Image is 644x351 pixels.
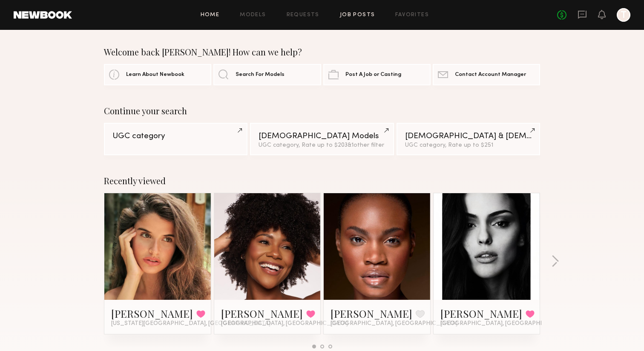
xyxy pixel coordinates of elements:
[440,320,567,327] span: [GEOGRAPHIC_DATA], [GEOGRAPHIC_DATA]
[395,12,429,18] a: Favorites
[112,132,239,140] div: UGC category
[340,12,375,18] a: Job Posts
[201,12,220,18] a: Home
[104,176,540,186] div: Recently viewed
[397,123,540,155] a: [DEMOGRAPHIC_DATA] & [DEMOGRAPHIC_DATA] ModelsUGC category, Rate up to $251
[104,64,211,85] a: Learn About Newbook
[104,123,247,155] a: UGC category
[104,106,540,116] div: Continue your search
[240,12,266,18] a: Models
[405,142,532,148] div: UGC category, Rate up to $251
[433,64,540,85] a: Contact Account Manager
[259,132,385,140] div: [DEMOGRAPHIC_DATA] Models
[104,47,540,57] div: Welcome back [PERSON_NAME]! How can we help?
[323,64,431,85] a: Post A Job or Casting
[111,307,193,320] a: [PERSON_NAME]
[331,307,412,320] a: [PERSON_NAME]
[250,123,394,155] a: [DEMOGRAPHIC_DATA] ModelsUGC category, Rate up to $203&1other filter
[617,8,630,22] a: T
[221,307,303,320] a: [PERSON_NAME]
[405,132,532,140] div: [DEMOGRAPHIC_DATA] & [DEMOGRAPHIC_DATA] Models
[126,72,184,78] span: Learn About Newbook
[111,320,270,327] span: [US_STATE][GEOGRAPHIC_DATA], [GEOGRAPHIC_DATA]
[440,307,522,320] a: [PERSON_NAME]
[259,142,385,148] div: UGC category, Rate up to $203
[236,72,285,78] span: Search For Models
[287,12,319,18] a: Requests
[348,142,384,148] span: & 1 other filter
[345,72,401,78] span: Post A Job or Casting
[331,320,457,327] span: [GEOGRAPHIC_DATA], [GEOGRAPHIC_DATA]
[455,72,526,78] span: Contact Account Manager
[213,64,321,85] a: Search For Models
[221,320,348,327] span: [GEOGRAPHIC_DATA], [GEOGRAPHIC_DATA]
